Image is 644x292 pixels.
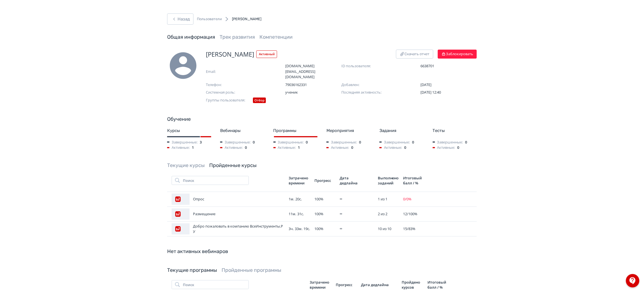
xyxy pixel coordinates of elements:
div: Добро пожаловать в компанию ВсеИнструменты.РУ [172,223,284,235]
a: Общая информация [167,34,215,40]
span: 6638701 [421,63,477,69]
div: ∞ [340,196,373,202]
button: Назад [167,13,194,25]
span: 0 [245,145,247,150]
div: Мероприятия [326,128,371,134]
span: 0 [351,145,353,150]
span: Email: [206,69,262,75]
span: Телефон: [206,82,262,88]
div: Прогресс [314,178,335,183]
span: Активные: [380,145,402,150]
div: Пройдено курсов [402,280,423,290]
span: Группы пользователя: [206,98,251,105]
span: [DATE] 12:40 [421,90,441,95]
span: 33м. [295,226,302,231]
span: Активные: [220,145,243,150]
span: ID пользователя: [341,63,397,69]
span: 0 [306,140,308,145]
span: 1 из 1 [378,196,387,201]
span: 2 из 2 [378,211,387,216]
span: 1 [298,145,300,150]
span: Системная роль: [206,90,262,95]
a: Пройденные курсы [209,162,257,168]
div: Итоговый балл / % [428,280,449,290]
span: Завершенные: [326,140,357,145]
div: Дата дедлайна [361,282,397,287]
div: Затрачено времени [310,280,331,290]
div: Выполнено заданий [378,175,399,186]
span: Активные: [167,145,190,150]
span: Активные: [273,145,296,150]
span: Завершенные: [380,140,410,145]
div: Опрос [172,194,284,205]
span: 1м. [289,196,294,201]
span: 0 / 0 % [403,196,412,201]
div: Дата дедлайна [340,175,359,186]
span: Последняя активность: [341,90,397,95]
span: 20с. [295,196,302,201]
a: Трек развития [220,34,255,40]
div: Нет активных вебинаров [167,248,477,255]
span: 31с. [297,211,304,216]
span: 3ч. [289,226,294,231]
span: 11м. [289,211,296,216]
span: Завершенные: [433,140,463,145]
a: Пройденные программы [222,267,281,273]
span: 100 % [314,211,323,216]
div: Размещение [172,208,284,220]
div: Итоговый балл / % [403,175,424,186]
span: Завершенные: [273,140,304,145]
a: Пользователи [197,16,222,22]
span: 100 % [314,196,323,201]
span: 12 / 100 % [403,211,418,216]
span: [PERSON_NAME] [232,17,261,21]
span: 100 % [314,226,323,231]
span: 10 из 10 [378,226,391,231]
span: 1 [192,145,194,150]
span: 0 [457,145,459,150]
span: [DOMAIN_NAME][EMAIL_ADDRESS][DOMAIN_NAME] [285,63,341,80]
span: Активный [256,50,277,58]
div: Затрачено времени [289,175,310,186]
div: Тесты [433,128,477,134]
span: 0 [253,140,255,145]
span: 19с. [303,226,310,231]
a: Текущие программы [167,267,217,273]
span: ученик [285,90,341,95]
span: 3 [200,140,202,145]
div: Курсы [167,128,211,134]
span: [PERSON_NAME] [206,50,254,59]
span: 15 / 83 % [403,226,416,231]
button: Заблокировать [438,50,477,59]
div: Задания [380,128,424,134]
span: Завершенные: [220,140,250,145]
a: Компетенции [259,34,293,40]
div: ∞ [340,211,373,217]
span: Активные: [433,145,455,150]
div: Программы [273,128,318,134]
div: Вебинары [220,128,264,134]
span: 0 [404,145,406,150]
span: 0 [465,140,467,145]
span: 0 [412,140,414,145]
div: Обучение [167,115,477,123]
a: Текущие курсы [167,162,205,168]
div: Прогресс [336,282,357,287]
button: Скачать отчет [396,50,433,59]
span: Активные: [326,145,349,150]
span: [DATE] [421,82,432,87]
div: ∞ [340,226,373,232]
span: 79036162331 [285,82,341,88]
span: 0 [359,140,361,145]
span: Завершенные: [167,140,197,145]
span: Добавлен: [341,82,397,88]
div: Отбор [253,98,266,103]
